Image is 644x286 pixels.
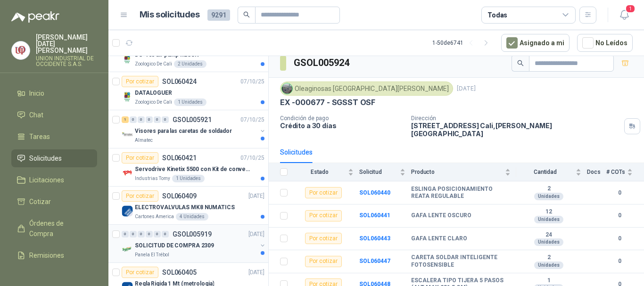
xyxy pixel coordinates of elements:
div: 1 - 50 de 6741 [432,35,494,50]
a: Solicitudes [11,149,97,167]
b: 0 [606,188,633,197]
img: Company Logo [122,91,133,102]
span: 9291 [207,9,230,21]
div: Unidades [534,193,563,200]
div: 0 [154,231,161,237]
img: Company Logo [122,205,133,217]
span: Cantidad [516,169,574,175]
p: [PERSON_NAME][DATE] [PERSON_NAME] [36,34,97,54]
p: SOL060405 [162,269,197,276]
p: SOL060421 [162,155,197,161]
b: GAFA LENTE OSCURO [411,212,471,220]
div: 0 [130,116,137,123]
div: 1 Unidades [174,98,206,106]
b: 2 [516,185,581,193]
p: [DATE] [248,192,264,201]
div: Por cotizar [305,187,342,198]
th: Producto [411,163,516,181]
p: Visores para las caretas de soldador [135,127,232,136]
a: Por cotizarSOL06042407/10/25 Company LogoDATALOGUERZoologico De Cali1 Unidades [108,72,268,110]
th: Docs [587,163,606,181]
div: 0 [162,116,169,123]
span: Inicio [29,88,44,98]
p: Crédito a 30 días [280,122,404,130]
span: Estado [293,169,346,175]
div: Unidades [534,261,563,269]
a: SOL060441 [359,212,390,219]
b: 1 [516,277,581,285]
div: Por cotizar [122,76,158,87]
div: 0 [122,231,129,237]
div: Por cotizar [122,267,158,278]
img: Company Logo [122,129,133,140]
img: Company Logo [122,53,133,64]
img: Company Logo [282,83,292,94]
div: 0 [154,116,161,123]
a: SOL060447 [359,258,390,264]
img: Company Logo [12,41,30,59]
span: # COTs [606,169,625,175]
div: 0 [130,231,137,237]
span: Remisiones [29,250,64,261]
span: 1 [625,4,636,13]
th: Estado [293,163,359,181]
span: search [517,60,524,66]
a: 0 0 0 0 0 0 GSOL005919[DATE] Company LogoSOLICITUD DE COMPRA 2309Panela El Trébol [122,229,266,259]
span: Chat [29,110,43,120]
p: DATALOGUER [135,89,172,98]
a: Órdenes de Compra [11,214,97,243]
a: 1 0 0 0 0 0 GSOL00592107/10/25 Company LogoVisores para las caretas de soldadorAlmatec [122,114,266,144]
a: Licitaciones [11,171,97,189]
b: ESLINGA POSICIONAMIENTO REATA REGULABLE [411,186,511,200]
div: Por cotizar [122,190,158,202]
p: GSOL005919 [173,231,212,237]
b: 0 [606,234,633,243]
p: Zoologico De Cali [135,60,172,68]
a: Tareas [11,128,97,146]
p: SOLICITUD DE COMPRA 2309 [135,241,214,250]
button: 1 [616,7,633,24]
p: 07/10/25 [240,115,264,124]
b: 0 [606,211,633,220]
div: Unidades [534,216,563,223]
span: search [243,11,250,18]
a: SOL060440 [359,189,390,196]
div: 0 [138,116,145,123]
p: [DATE] [457,84,476,93]
span: Licitaciones [29,175,64,185]
h3: GSOL005924 [294,56,351,70]
div: Por cotizar [122,152,158,163]
p: Panela El Trébol [135,251,169,259]
div: 4 Unidades [176,213,208,221]
div: Unidades [534,238,563,246]
div: Por cotizar [305,233,342,244]
b: 12 [516,208,581,216]
b: 2 [516,254,581,261]
th: Cantidad [516,163,587,181]
p: Almatec [135,137,153,144]
b: 0 [606,257,633,266]
a: Por cotizarSOL060409[DATE] Company LogoELECTROVALVULAS MK8 NUMATICSCartones America4 Unidades [108,187,268,225]
a: Remisiones [11,246,97,264]
p: 07/10/25 [240,77,264,86]
div: 1 Unidades [172,175,205,182]
th: # COTs [606,163,644,181]
p: EX -000677 - SGSST OSF [280,98,375,107]
p: ELECTROVALVULAS MK8 NUMATICS [135,203,235,212]
div: Por cotizar [305,256,342,267]
a: Cotizar [11,193,97,211]
p: Servodrive Kinetix 5500 con Kit de conversión y filtro (Ref 41350505) [135,165,252,174]
span: Producto [411,169,503,175]
div: Todas [487,10,507,20]
div: 0 [146,116,153,123]
span: Órdenes de Compra [29,218,88,239]
p: SOL060424 [162,78,197,85]
div: 0 [138,231,145,237]
span: Solicitudes [29,153,62,163]
b: GAFA LENTE CLARO [411,235,467,243]
div: Oleaginosas [GEOGRAPHIC_DATA][PERSON_NAME] [280,82,453,96]
div: 0 [146,231,153,237]
p: Condición de pago [280,115,404,122]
